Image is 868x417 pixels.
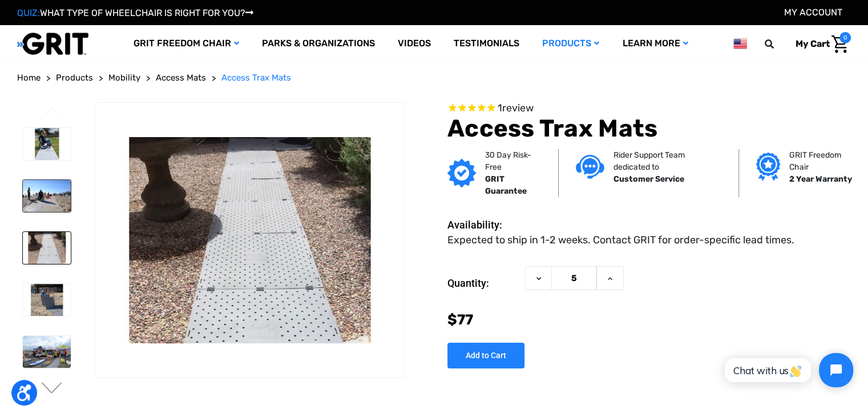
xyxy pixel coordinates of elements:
[23,336,71,368] img: Access Trax Mats
[56,73,93,83] span: Products
[789,149,855,173] p: GRIT Freedom Chair
[23,180,71,212] img: Access Trax Mats
[386,25,442,62] a: Videos
[251,25,386,62] a: Parks & Organizations
[56,71,93,85] a: Products
[613,174,684,184] strong: Customer Service
[23,128,71,160] img: Access Trax Mats
[447,343,524,368] input: Add to Cart
[498,102,534,114] span: 1 reviews
[442,25,531,62] a: Testimonials
[221,73,291,83] span: Access Trax Mats
[17,7,40,18] span: QUIZ:
[40,107,64,121] button: Go to slide 6 of 6
[447,232,794,248] dd: Expected to ship in 1-2 weeks. Contact GRIT for order-specific lead times.
[221,71,291,85] a: Access Trax Mats
[23,284,71,316] img: Access Trax Mats
[447,159,476,187] img: GRIT Guarantee
[17,32,88,55] img: GRIT All-Terrain Wheelchair and Mobility Equipment
[447,266,519,300] label: Quantity:
[485,174,527,196] strong: GRIT Guarantee
[531,25,611,62] a: Products
[712,343,863,397] iframe: Tidio Chat
[447,114,851,143] h1: Access Trax Mats
[576,155,604,178] img: Customer service
[447,311,473,328] span: $77
[17,7,253,18] a: QUIZ:WHAT TYPE OF WHEELCHAIR IS RIGHT FOR YOU?
[95,137,404,343] img: Access Trax Mats
[733,37,747,51] img: us.png
[485,149,541,173] p: 30 Day Risk-Free
[17,73,41,83] span: Home
[502,102,534,114] span: review
[17,71,851,85] nav: Breadcrumb
[156,73,206,83] span: Access Mats
[122,25,251,62] a: GRIT Freedom Chair
[796,38,830,49] span: My Cart
[108,73,140,83] span: Mobility
[839,32,851,43] span: 0
[17,71,41,85] a: Home
[770,32,787,56] input: Search
[784,7,842,18] a: Account
[756,153,780,181] img: Grit freedom
[108,71,140,85] a: Mobility
[40,382,64,396] button: Go to slide 2 of 6
[156,71,206,85] a: Access Mats
[613,149,721,173] p: Rider Support Team dedicated to
[447,102,851,115] span: Rated 5.0 out of 5 stars 1 reviews
[831,35,848,53] img: Cart
[787,32,851,56] a: Cart with 0 items
[789,174,852,184] strong: 2 Year Warranty
[23,232,71,264] img: Access Trax Mats
[447,217,519,232] dt: Availability:
[611,25,699,62] a: Learn More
